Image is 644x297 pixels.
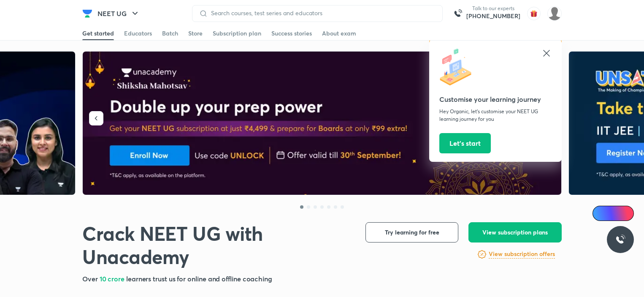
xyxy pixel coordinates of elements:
[162,29,178,38] div: Batch
[82,27,114,40] a: Get started
[598,210,604,217] img: Icon
[615,234,625,245] img: ttu
[213,27,261,40] a: Subscription plan
[82,29,114,38] div: Get started
[527,7,541,20] img: avatar
[468,222,562,243] button: View subscription plans
[322,27,356,40] a: About exam
[126,274,272,283] span: learners trust us for online and offline coaching
[439,108,552,123] p: Hey Organic, let’s customise your NEET UG learning journey for you
[82,8,92,19] img: Company Logo
[449,5,466,22] img: call-us
[385,228,439,237] span: Try learning for free
[82,274,100,283] span: Over
[606,210,629,217] span: Ai Doubts
[162,27,178,40] a: Batch
[439,133,491,153] button: Let’s start
[593,206,634,221] a: Ai Doubts
[547,6,562,21] img: Organic Chemistry
[100,274,126,283] span: 10 crore
[466,12,520,20] a: [PHONE_NUMBER]
[271,27,312,40] a: Success stories
[365,222,458,243] button: Try learning for free
[92,5,145,22] button: NEET UG
[322,29,356,38] div: About exam
[489,249,555,259] a: View subscription offers
[188,29,203,38] div: Store
[439,94,552,104] h5: Customise your learning journey
[124,27,152,40] a: Educators
[82,222,352,269] h1: Crack NEET UG with Unacademy
[213,29,261,38] div: Subscription plan
[271,29,312,38] div: Success stories
[466,5,520,12] p: Talk to our experts
[489,250,555,259] h6: View subscription offers
[439,48,477,86] img: icon
[188,27,203,40] a: Store
[208,10,436,16] input: Search courses, test series and educators
[124,29,152,38] div: Educators
[482,228,548,237] span: View subscription plans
